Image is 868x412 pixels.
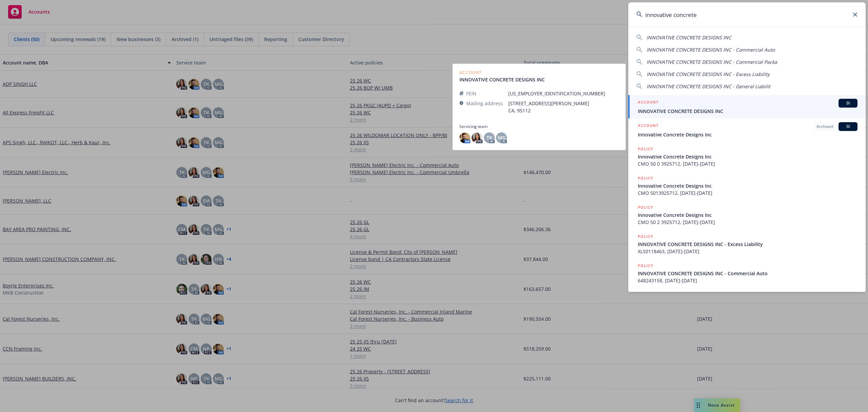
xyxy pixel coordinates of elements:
[647,34,731,41] span: INNOVATIVE CONCRETE DESIGNS INC
[638,182,857,189] span: Innovative Concrete Designs Inc
[638,277,857,284] span: 648243158, [DATE]-[DATE]
[628,95,866,118] a: ACCOUNTBIINNOVATIVE CONCRETE DESIGNS INC
[638,131,857,138] span: Innovative Concrete Designs Inc
[638,219,857,226] span: CMO 50 2 3925712, [DATE]-[DATE]
[638,204,653,211] h5: POLICY
[638,146,653,152] h5: POLICY
[647,71,770,77] span: INNOVATIVE CONCRETE DESIGNS INC - Excess Liability
[628,229,866,259] a: POLICYINNOVATIVE CONCRETE DESIGNS INC - Excess LiabilityXLS0118463, [DATE]-[DATE]
[638,160,857,167] span: CMO 50 0 3925712, [DATE]-[DATE]
[638,262,653,269] h5: POLICY
[638,99,658,107] h5: ACCOUNT
[647,59,777,65] span: INNOVATIVE CONCRETE DESIGNS INC - Commercial Packa
[638,248,857,255] span: XLS0118463, [DATE]-[DATE]
[628,171,866,200] a: POLICYInnovative Concrete Designs IncCMO 5013925712, [DATE]-[DATE]
[628,259,866,288] a: POLICYINNOVATIVE CONCRETE DESIGNS INC - Commercial Auto648243158, [DATE]-[DATE]
[638,153,857,160] span: Innovative Concrete Designs Inc
[638,270,857,277] span: INNOVATIVE CONCRETE DESIGNS INC - Commercial Auto
[638,122,658,130] h5: ACCOUNT
[628,200,866,229] a: POLICYInnovative Concrete Designs IncCMO 50 2 3925712, [DATE]-[DATE]
[628,118,866,142] a: ACCOUNTArchivedBIInnovative Concrete Designs Inc
[638,211,857,219] span: Innovative Concrete Designs Inc
[647,46,775,53] span: INNOVATIVE CONCRETE DESIGNS INC - Commercial Auto
[638,241,857,248] span: INNOVATIVE CONCRETE DESIGNS INC - Excess Liability
[816,124,833,130] span: Archived
[638,233,653,240] h5: POLICY
[638,175,653,182] h5: POLICY
[628,142,866,171] a: POLICYInnovative Concrete Designs IncCMO 50 0 3925712, [DATE]-[DATE]
[628,2,866,27] input: Search...
[638,108,857,115] span: INNOVATIVE CONCRETE DESIGNS INC
[841,124,855,130] span: BI
[647,83,770,90] span: INNOVATIVE CONCRETE DESIGNS INC - General Liabilit
[638,189,857,196] span: CMO 5013925712, [DATE]-[DATE]
[841,100,855,106] span: BI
